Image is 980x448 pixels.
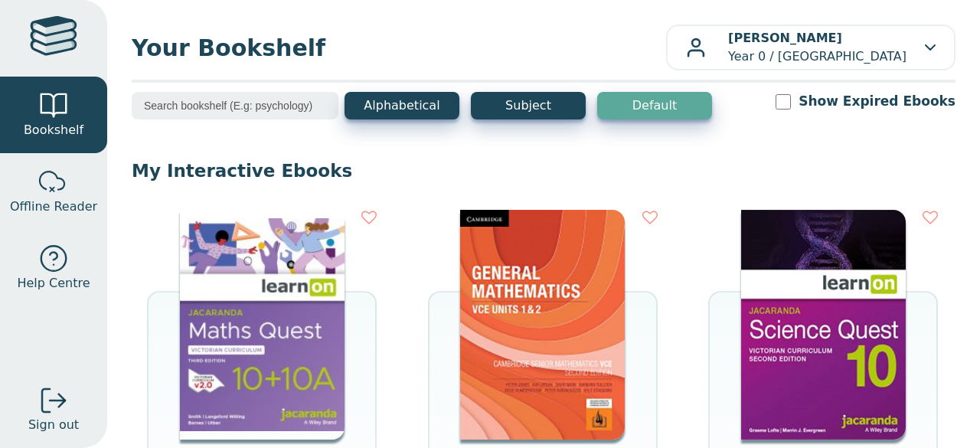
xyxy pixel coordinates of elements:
span: Offline Reader [10,198,97,216]
span: Your Bookshelf [132,31,666,65]
button: Default [597,92,712,119]
button: [PERSON_NAME]Year 0 / [GEOGRAPHIC_DATA] [666,25,955,70]
img: b7253847-5288-ea11-a992-0272d098c78b.jpg [741,210,906,440]
button: Subject [471,92,586,119]
span: Bookshelf [24,121,83,139]
span: Help Centre [17,274,90,293]
img: 98e9f931-67be-40f3-b733-112c3181ee3a.jpg [460,210,625,440]
p: My Interactive Ebooks [132,159,955,182]
img: 1499aa3b-a4b8-4611-837d-1f2651393c4c.jpg [180,210,345,440]
input: Search bookshelf (E.g: psychology) [132,92,338,119]
button: Alphabetical [345,92,459,119]
label: Show Expired Ebooks [799,92,955,111]
b: [PERSON_NAME] [728,31,842,45]
p: Year 0 / [GEOGRAPHIC_DATA] [728,29,906,66]
span: Sign out [28,416,79,434]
